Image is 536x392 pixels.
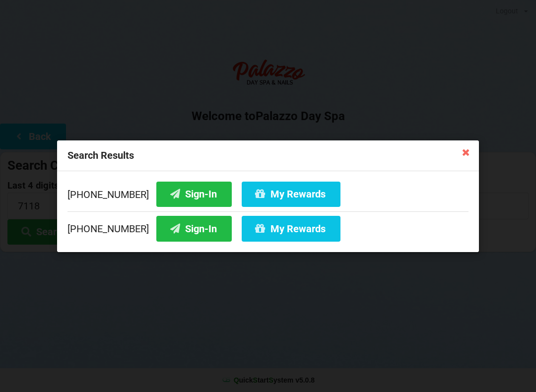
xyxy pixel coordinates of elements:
div: [PHONE_NUMBER] [67,181,469,211]
button: My Rewards [242,181,340,206]
div: [PHONE_NUMBER] [67,211,469,241]
button: Sign-In [156,216,232,241]
div: Search Results [57,140,479,171]
button: Sign-In [156,181,232,206]
button: My Rewards [242,216,340,241]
